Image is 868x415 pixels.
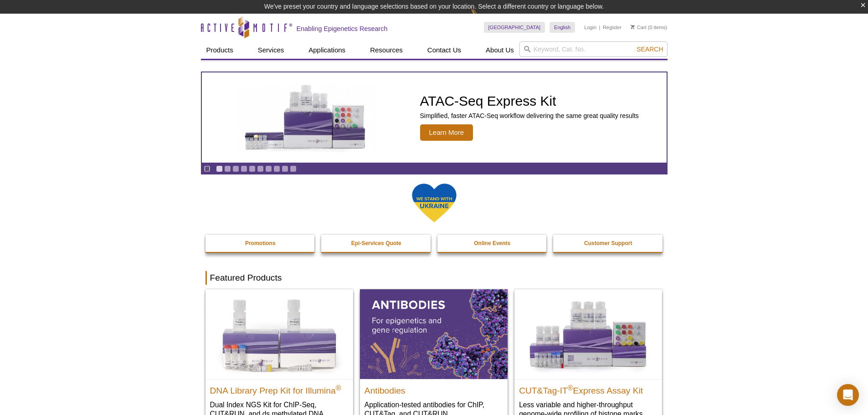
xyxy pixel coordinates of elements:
a: Contact Us [422,41,467,59]
a: Go to slide 4 [241,165,247,172]
img: All Antibodies [360,289,508,379]
img: CUT&Tag-IT® Express Assay Kit [514,289,662,379]
div: Open Intercom Messenger [837,384,859,406]
a: Services [252,41,290,59]
a: ATAC-Seq Express Kit ATAC-Seq Express Kit Simplified, faster ATAC-Seq workflow delivering the sam... [202,72,667,163]
span: Learn More [420,124,473,141]
img: Change Here [471,7,495,28]
h2: DNA Library Prep Kit for Illumina [210,382,349,395]
h2: Antibodies [365,382,503,395]
sup: ® [568,384,573,391]
img: ATAC-Seq Express Kit [231,83,381,152]
a: Go to slide 1 [216,165,223,172]
img: Your Cart [631,25,635,29]
li: (0 items) [631,22,668,33]
strong: Promotions [245,240,276,246]
a: Applications [303,41,351,59]
a: Online Events [437,235,548,252]
a: Login [584,24,596,31]
p: Simplified, faster ATAC-Seq workflow delivering the same great quality results [420,112,639,120]
a: Go to slide 9 [282,165,288,172]
a: [GEOGRAPHIC_DATA] [484,22,545,33]
input: Keyword, Cat. No. [519,41,668,57]
a: Go to slide 3 [232,165,239,172]
a: Toggle autoplay [204,165,211,172]
a: Go to slide 5 [249,165,256,172]
h2: Featured Products [205,271,663,285]
a: Promotions [205,235,316,252]
span: Search [637,46,663,53]
img: DNA Library Prep Kit for Illumina [205,289,353,379]
a: About Us [480,41,519,59]
a: Resources [365,41,408,59]
a: Go to slide 2 [224,165,231,172]
strong: Epi-Services Quote [351,240,401,246]
strong: Online Events [474,240,510,246]
li: | [599,22,601,33]
a: Products [201,41,239,59]
a: Go to slide 6 [257,165,264,172]
a: Epi-Services Quote [321,235,431,252]
a: Register [603,24,621,31]
a: Go to slide 10 [290,165,297,172]
a: Cart [631,24,647,31]
button: Search [634,45,666,53]
a: Customer Support [553,235,663,252]
h2: ATAC-Seq Express Kit [420,94,639,108]
a: English [550,22,575,33]
strong: Customer Support [584,240,632,246]
article: ATAC-Seq Express Kit [202,72,667,163]
img: We Stand With Ukraine [411,183,457,223]
h2: CUT&Tag-IT Express Assay Kit [519,382,657,395]
h2: Enabling Epigenetics Research [297,25,388,33]
a: Go to slide 7 [265,165,272,172]
sup: ® [336,384,341,391]
a: Go to slide 8 [273,165,280,172]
